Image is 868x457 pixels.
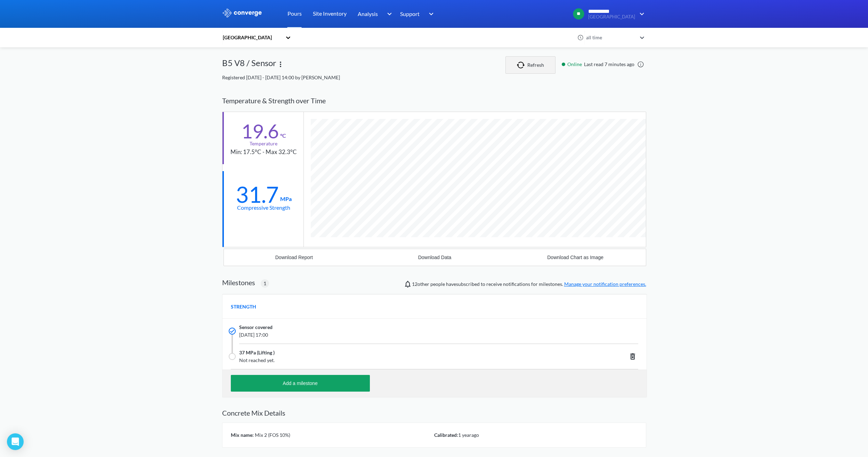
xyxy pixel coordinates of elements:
[382,10,394,18] img: downArrow.svg
[635,10,646,18] img: downArrow.svg
[404,280,412,288] img: notifications-icon.svg
[424,10,436,18] img: downArrow.svg
[263,280,266,287] span: 1
[222,74,340,80] span: Registered [DATE] - [DATE] 14:00 by [PERSON_NAME]
[231,303,256,311] span: STRENGTH
[239,331,554,339] span: [DATE] 17:00
[237,203,290,212] div: Compressive Strength
[412,280,646,288] span: people have subscribed to receive notifications for milestones.
[231,432,254,438] span: Mix name:
[222,56,276,74] div: B5 V8 / Sensor
[505,249,646,266] button: Download Chart as Image
[7,433,24,450] div: Open Intercom Messenger
[412,281,429,287] span: Jonathan Paul, Bailey Bright, Mircea Zagrean, Alaa Bouayed, Conor Owens, Liliana Cortina, Cyrene ...
[276,60,285,69] img: more.svg
[239,323,273,331] span: Sensor covered
[231,375,370,392] button: Add a milestone
[222,34,282,41] div: [GEOGRAPHIC_DATA]
[364,249,505,266] button: Download Data
[222,278,255,287] h2: Milestones
[418,255,452,260] div: Download Data
[505,56,555,74] button: Refresh
[222,90,646,112] div: Temperature & Strength over Time
[517,62,527,69] img: icon-refresh.svg
[458,432,479,438] span: 1 year ago
[254,432,290,438] span: Mix 2 (FOS 10%)
[222,409,646,417] h2: Concrete Mix Details
[224,249,365,266] button: Download Report
[564,281,646,287] a: Manage your notification preferences.
[236,186,279,203] div: 31.7
[241,122,279,140] div: 19.6
[588,14,635,19] span: [GEOGRAPHIC_DATA]
[358,9,378,18] span: Analysis
[275,255,313,260] div: Download Report
[239,356,554,364] span: Not reached yet.
[547,255,603,260] div: Download Chart as Image
[584,34,636,41] div: all time
[558,61,646,68] div: Last read 7 minutes ago
[434,432,458,438] span: Calibrated:
[250,140,277,147] div: Temperature
[239,349,275,356] span: 37 MPa (Lifting )
[222,8,262,17] img: logo_ewhite.svg
[567,61,584,68] span: Online
[577,34,584,41] img: icon-clock.svg
[230,147,297,157] div: Min: 17.5°C - Max 32.3°C
[400,9,420,18] span: Support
